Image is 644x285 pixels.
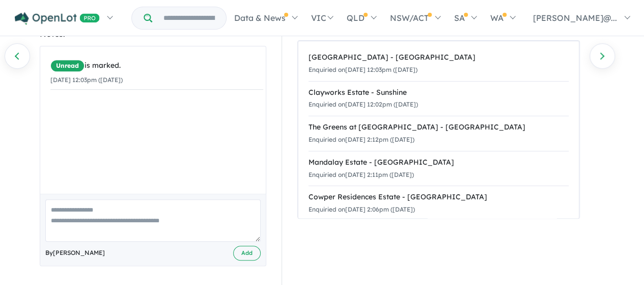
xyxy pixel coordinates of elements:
small: [DATE] 12:03pm ([DATE]) [50,76,123,84]
small: Enquiried on [DATE] 12:02pm ([DATE]) [309,100,418,108]
button: Add [233,246,261,261]
span: By [PERSON_NAME] [45,248,105,258]
small: Enquiried on [DATE] 2:11pm ([DATE]) [309,171,414,178]
div: Cowper Residences Estate - [GEOGRAPHIC_DATA] [309,191,569,203]
div: Clayworks Estate - Sunshine [309,87,569,99]
a: The Greens at [GEOGRAPHIC_DATA] - [GEOGRAPHIC_DATA]Enquiried on[DATE] 2:12pm ([DATE]) [309,116,569,151]
input: Try estate name, suburb, builder or developer [154,7,224,29]
span: [PERSON_NAME]@... [533,13,617,23]
small: Enquiried on [DATE] 2:12pm ([DATE]) [309,136,414,143]
a: [GEOGRAPHIC_DATA] - [GEOGRAPHIC_DATA]Enquiried on[DATE] 12:03pm ([DATE]) [309,46,569,82]
div: The Greens at [GEOGRAPHIC_DATA] - [GEOGRAPHIC_DATA] [309,121,569,134]
div: is marked. [50,60,263,72]
small: Enquiried on [DATE] 2:06pm ([DATE]) [309,205,415,213]
span: Unread [50,60,85,72]
div: [GEOGRAPHIC_DATA] - [GEOGRAPHIC_DATA] [309,51,569,64]
img: Openlot PRO Logo White [15,12,100,25]
div: Mandalay Estate - [GEOGRAPHIC_DATA] [309,157,569,169]
a: Clayworks Estate - SunshineEnquiried on[DATE] 12:02pm ([DATE]) [309,81,569,117]
small: Enquiried on [DATE] 12:03pm ([DATE]) [309,66,417,73]
a: Mandalay Estate - [GEOGRAPHIC_DATA]Enquiried on[DATE] 2:11pm ([DATE]) [309,151,569,187]
a: Cowper Residences Estate - [GEOGRAPHIC_DATA]Enquiried on[DATE] 2:06pm ([DATE]) [309,186,569,221]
